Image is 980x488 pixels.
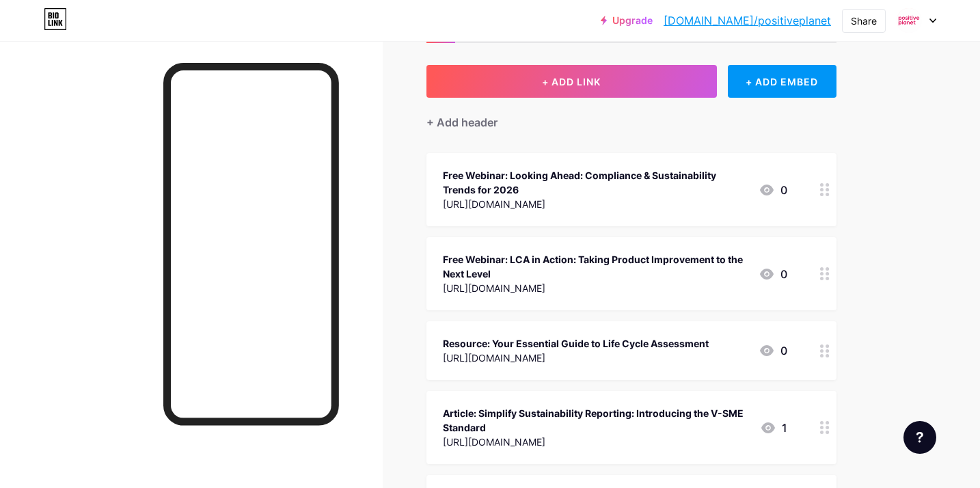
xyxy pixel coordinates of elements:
[443,336,709,351] div: Resource: Your Essential Guide to Life Cycle Assessment
[896,8,922,33] img: positiveplanet
[759,342,787,359] div: 0
[443,168,748,197] div: Free Webinar: Looking Ahead: Compliance & Sustainability Trends for 2026
[443,406,749,435] div: Article: Simplify Sustainability Reporting: Introducing the V-SME Standard
[443,197,748,211] div: [URL][DOMAIN_NAME]
[443,252,748,281] div: Free Webinar: LCA in Action: Taking Product Improvement to the Next Level
[759,182,787,198] div: 0
[664,12,831,29] a: [DOMAIN_NAME]/positiveplanet
[851,14,877,28] div: Share
[443,435,749,449] div: [URL][DOMAIN_NAME]
[426,65,717,98] button: + ADD LINK
[542,76,601,87] span: + ADD LINK
[759,266,787,282] div: 0
[443,281,748,295] div: [URL][DOMAIN_NAME]
[760,420,787,436] div: 1
[426,114,498,131] div: + Add header
[728,65,836,98] div: + ADD EMBED
[443,351,709,365] div: [URL][DOMAIN_NAME]
[601,15,653,26] a: Upgrade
